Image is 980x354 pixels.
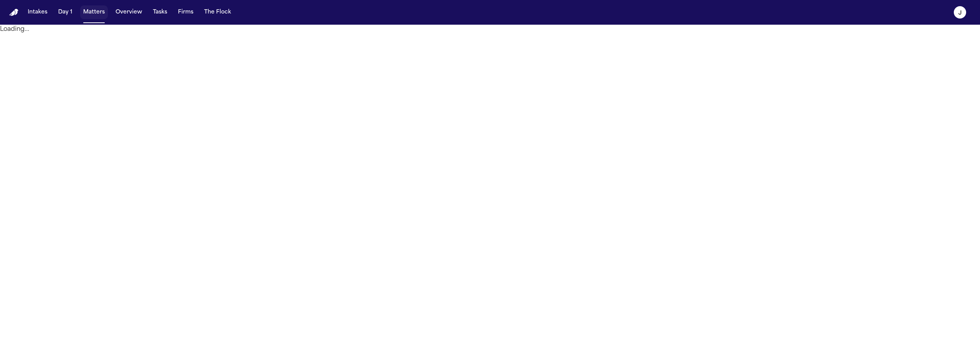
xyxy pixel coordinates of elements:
[55,5,76,19] button: Day 1
[80,5,108,19] button: Matters
[9,9,18,16] a: Home
[201,5,234,19] button: The Flock
[25,5,50,19] button: Intakes
[9,9,18,16] img: Finch Logo
[175,5,196,19] button: Firms
[150,5,170,19] button: Tasks
[112,5,145,19] button: Overview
